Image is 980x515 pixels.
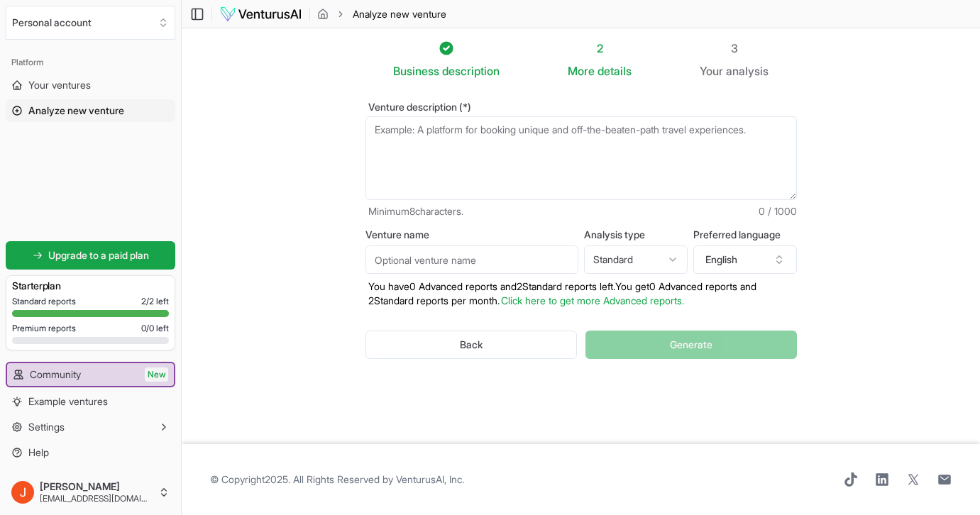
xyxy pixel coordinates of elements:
[28,445,49,460] span: Help
[726,64,769,78] span: analysis
[6,74,175,96] a: Your ventures
[568,40,632,57] div: 2
[28,420,65,434] span: Settings
[501,294,684,306] a: Click here to get more Advanced reports.
[568,62,595,79] span: More
[365,230,578,240] label: Venture name
[6,51,175,74] div: Platform
[145,367,168,382] span: New
[693,245,797,274] button: English
[368,204,463,218] span: Minimum 8 characters.
[6,6,175,40] button: Select an organization
[396,473,462,485] a: VenturusAI, Inc
[40,493,153,504] span: [EMAIL_ADDRESS][DOMAIN_NAME]
[219,6,302,23] img: logo
[584,230,688,240] label: Analysis type
[210,472,464,487] span: © Copyright 2025 . All Rights Reserved by .
[365,245,578,274] input: Optional venture name
[12,323,76,334] span: Premium reports
[365,279,797,308] p: You have 0 Advanced reports and 2 Standard reports left. Y ou get 0 Advanced reports and 2 Standa...
[30,367,81,382] span: Community
[7,363,174,386] a: CommunityNew
[365,102,797,112] label: Venture description (*)
[12,279,169,293] h3: Starter plan
[700,62,723,79] span: Your
[693,230,797,240] label: Preferred language
[141,296,169,307] span: 2 / 2 left
[6,475,175,509] button: [PERSON_NAME][EMAIL_ADDRESS][DOMAIN_NAME]
[6,241,175,270] a: Upgrade to a paid plan
[353,7,446,21] span: Analyze new venture
[317,7,446,21] nav: breadcrumb
[700,40,769,57] div: 3
[6,416,175,438] button: Settings
[11,481,34,504] img: ACg8ocI2Qf8FaNsuS4oDZ9fBcJTYrxTrU0YgJF6x1E9Re-dAcJrseQ=s96-c
[28,394,108,409] span: Example ventures
[6,390,175,413] a: Example ventures
[6,99,175,122] a: Analyze new venture
[393,62,439,79] span: Business
[48,248,149,262] span: Upgrade to a paid plan
[759,204,797,218] span: 0 / 1000
[442,64,500,78] span: description
[141,323,169,334] span: 0 / 0 left
[12,296,76,307] span: Standard reports
[28,78,91,92] span: Your ventures
[598,64,632,78] span: details
[6,441,175,464] a: Help
[28,104,124,118] span: Analyze new venture
[365,331,578,359] button: Back
[40,480,153,493] span: [PERSON_NAME]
